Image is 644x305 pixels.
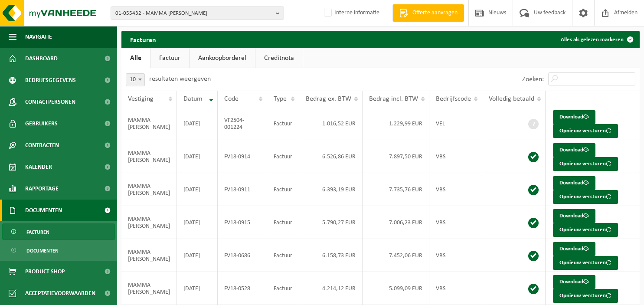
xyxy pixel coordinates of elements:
td: 6.393,19 EUR [299,173,363,206]
button: Opnieuw versturen [553,223,618,237]
a: Creditnota [255,48,303,68]
td: MAMMA [PERSON_NAME] [121,206,177,239]
td: FV18-0915 [218,206,267,239]
td: Factuur [267,239,299,272]
a: Download [553,110,595,124]
td: VBS [429,206,482,239]
a: Alle [121,48,150,68]
td: Factuur [267,206,299,239]
span: Navigatie [25,26,52,48]
span: Product Shop [25,261,65,282]
span: Contracten [25,134,59,156]
td: [DATE] [177,173,218,206]
span: Type [274,95,287,102]
span: Vestiging [128,95,154,102]
td: 6.158,73 EUR [299,239,363,272]
td: 5.790,27 EUR [299,206,363,239]
a: Offerte aanvragen [392,4,464,22]
span: Documenten [25,200,62,221]
span: Contactpersonen [25,91,75,113]
td: FV18-0911 [218,173,267,206]
td: 1.016,52 EUR [299,107,363,140]
label: resultaten weergeven [149,75,211,82]
span: Documenten [26,243,59,259]
span: Bedrag ex. BTW [306,95,351,102]
td: MAMMA [PERSON_NAME] [121,107,177,140]
td: Factuur [267,107,299,140]
span: 10 [126,74,144,86]
td: VEL [429,107,482,140]
span: Bedrijfsgegevens [25,69,76,91]
span: 01-055432 - MAMMA [PERSON_NAME] [115,7,272,20]
span: Datum [183,95,203,102]
a: Facturen [2,223,115,240]
a: Factuur [150,48,189,68]
td: VBS [429,140,482,173]
td: FV18-0914 [218,140,267,173]
td: [DATE] [177,239,218,272]
a: Aankoopborderel [190,48,255,68]
td: 4.214,12 EUR [299,272,363,305]
td: 5.099,09 EUR [363,272,429,305]
td: MAMMA [PERSON_NAME] [121,272,177,305]
td: VBS [429,173,482,206]
td: 7.452,06 EUR [363,239,429,272]
td: [DATE] [177,206,218,239]
td: MAMMA [PERSON_NAME] [121,140,177,173]
td: [DATE] [177,107,218,140]
span: Bedrijfscode [436,95,471,102]
span: Gebruikers [25,113,58,134]
td: Factuur [267,272,299,305]
button: Opnieuw versturen [553,289,618,303]
button: Opnieuw versturen [553,190,618,204]
td: VBS [429,239,482,272]
button: Opnieuw versturen [553,124,618,138]
td: FV18-0686 [218,239,267,272]
span: Offerte aanvragen [410,9,460,17]
td: 7.006,23 EUR [363,206,429,239]
td: FV18-0528 [218,272,267,305]
a: Download [553,275,595,289]
td: Factuur [267,140,299,173]
td: VBS [429,272,482,305]
span: Facturen [26,224,49,240]
a: Download [553,209,595,223]
a: Download [553,176,595,190]
a: Documenten [2,242,115,259]
td: 7.735,76 EUR [363,173,429,206]
span: Rapportage [25,178,59,200]
label: Interne informatie [322,7,379,20]
button: Opnieuw versturen [553,256,618,270]
a: Download [553,143,595,157]
span: Bedrag incl. BTW [369,95,418,102]
span: Volledig betaald [489,95,534,102]
button: Opnieuw versturen [553,157,618,171]
h2: Facturen [121,31,165,48]
a: Download [553,242,595,256]
td: 7.897,50 EUR [363,140,429,173]
span: 10 [126,73,145,86]
td: 1.229,99 EUR [363,107,429,140]
td: [DATE] [177,140,218,173]
span: Code [224,95,239,102]
td: MAMMA [PERSON_NAME] [121,173,177,206]
span: Kalender [25,156,52,178]
td: VF2504-001224 [218,107,267,140]
td: Factuur [267,173,299,206]
td: 6.526,86 EUR [299,140,363,173]
label: Zoeken: [522,76,544,83]
button: Alles als gelezen markeren [554,31,639,48]
button: 01-055432 - MAMMA [PERSON_NAME] [111,7,284,20]
td: [DATE] [177,272,218,305]
span: Acceptatievoorwaarden [25,282,95,304]
span: Dashboard [25,48,58,69]
td: MAMMA [PERSON_NAME] [121,239,177,272]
